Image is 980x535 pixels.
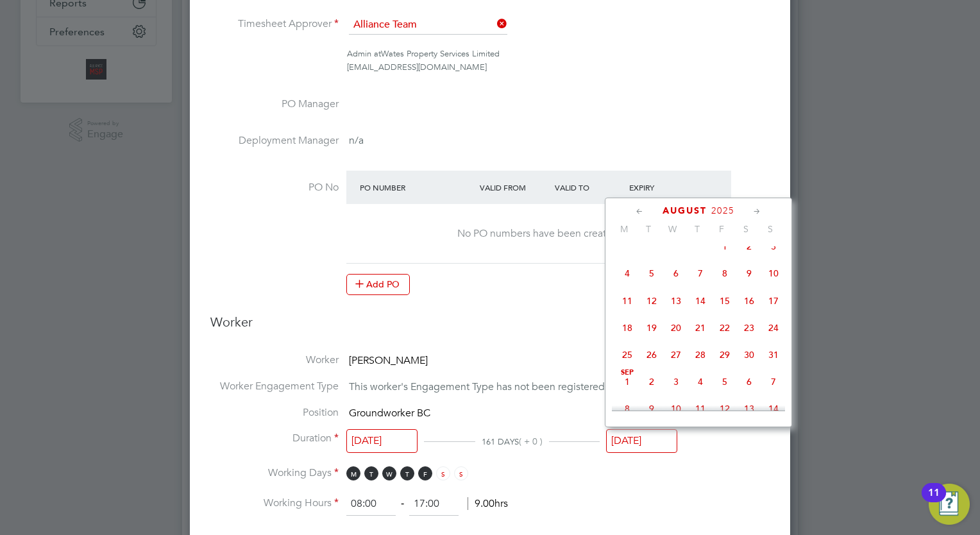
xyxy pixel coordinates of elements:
label: Worker Engagement Type [210,380,339,393]
span: Wates Property Services Limited [381,48,500,59]
span: 9 [737,261,761,285]
span: 20 [664,316,688,340]
div: PO Number [357,176,477,199]
h3: Worker [210,314,770,341]
span: M [346,466,360,480]
span: 9 [639,396,664,421]
div: Valid To [552,176,627,199]
div: Valid From [477,176,552,199]
span: 24 [761,316,786,340]
span: Admin at [347,48,381,59]
span: T [364,466,378,480]
span: F [418,466,432,480]
span: 3 [761,234,786,259]
span: 1 [713,234,737,259]
span: 12 [713,396,737,421]
span: ‐ [398,497,407,510]
input: Select one [606,429,677,453]
label: Deployment Manager [210,134,339,148]
span: 21 [688,316,713,340]
span: 29 [713,343,737,367]
span: 161 DAYS [482,436,519,447]
label: PO Manager [210,98,339,111]
span: 7 [761,369,786,394]
span: 1 [615,369,639,394]
input: 17:00 [409,493,459,516]
span: T [636,223,661,235]
span: M [612,223,636,235]
span: W [661,223,685,235]
span: 2 [737,234,761,259]
span: 11 [688,396,713,421]
span: 28 [688,343,713,367]
div: 11 [928,493,940,509]
span: 22 [713,316,737,340]
button: Open Resource Center, 11 new notifications [929,484,970,525]
button: Add PO [346,274,410,294]
span: Sep [615,369,639,376]
span: 30 [737,343,761,367]
label: Timesheet Approver [210,17,339,31]
span: 26 [639,343,664,367]
span: n/a [349,134,364,147]
span: 10 [664,396,688,421]
label: Position [210,406,339,420]
span: 2025 [711,205,734,216]
span: 4 [688,369,713,394]
label: Worker [210,353,339,367]
label: PO No [210,181,339,194]
span: S [758,223,782,235]
span: August [663,205,707,216]
span: 19 [639,316,664,340]
input: Search for... [349,15,507,35]
span: F [709,223,734,235]
span: 10 [761,261,786,285]
span: 27 [664,343,688,367]
span: 12 [639,289,664,313]
span: 14 [688,289,713,313]
span: W [382,466,396,480]
span: 31 [761,343,786,367]
span: 18 [615,316,639,340]
div: No PO numbers have been created. [359,227,718,241]
span: 6 [664,261,688,285]
input: Select one [346,429,418,453]
span: [PERSON_NAME] [349,354,428,367]
span: T [685,223,709,235]
input: 08:00 [346,493,396,516]
div: Expiry [626,176,701,199]
span: 15 [713,289,737,313]
span: 9.00hrs [468,497,508,510]
span: Groundworker BC [349,407,430,420]
span: 16 [737,289,761,313]
span: 13 [664,289,688,313]
span: 14 [761,396,786,421]
span: ( + 0 ) [519,436,543,447]
span: 2 [639,369,664,394]
label: Working Days [210,466,339,480]
span: 7 [688,261,713,285]
span: 25 [615,343,639,367]
span: [EMAIL_ADDRESS][DOMAIN_NAME] [347,62,487,72]
span: 8 [615,396,639,421]
span: 13 [737,396,761,421]
span: 11 [615,289,639,313]
label: Duration [210,432,339,445]
span: T [400,466,414,480]
span: 5 [713,369,737,394]
label: Working Hours [210,497,339,510]
span: S [436,466,450,480]
span: S [454,466,468,480]
span: 17 [761,289,786,313]
span: 5 [639,261,664,285]
span: 4 [615,261,639,285]
span: 23 [737,316,761,340]
span: 3 [664,369,688,394]
span: S [734,223,758,235]
span: 6 [737,369,761,394]
span: This worker's Engagement Type has not been registered by its Agency. [349,380,671,393]
span: 8 [713,261,737,285]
